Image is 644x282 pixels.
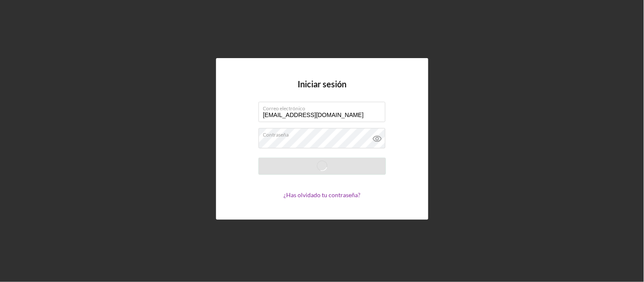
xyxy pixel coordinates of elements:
font: Correo electrónico [263,105,306,112]
button: Ahorro [259,158,386,175]
a: ¿Has olvidado tu contraseña? [284,191,360,198]
font: Contraseña [263,131,289,138]
font: Iniciar sesión [298,79,346,89]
